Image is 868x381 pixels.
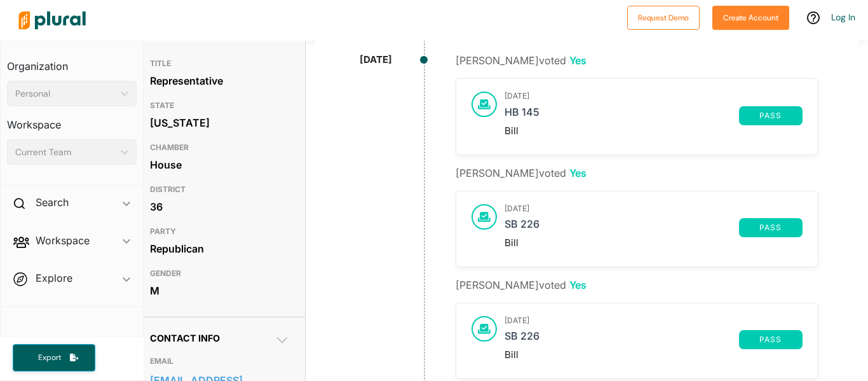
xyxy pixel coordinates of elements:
h2: Search [36,195,69,209]
h3: EMAIL [150,354,290,369]
button: Create Account [712,6,789,30]
div: 36 [150,197,290,216]
div: Republican [150,239,290,258]
span: Contact Info [150,333,220,343]
h3: DISTRICT [150,182,290,197]
div: Bill [505,237,803,249]
a: Log In [831,11,855,23]
span: pass [747,336,795,343]
h3: [DATE] [505,204,803,213]
div: Bill [505,349,803,361]
h3: STATE [150,98,290,113]
button: Export [13,344,95,371]
div: Bill [505,125,803,137]
a: SB 226 [505,218,739,237]
h3: PARTY [150,224,290,239]
span: pass [747,112,795,120]
span: Yes [569,279,587,291]
a: SB 226 [505,330,739,349]
h3: Workspace [7,106,137,134]
h3: [DATE] [505,316,803,325]
div: [DATE] [360,53,392,67]
div: Representative [150,71,290,90]
span: [PERSON_NAME] voted [456,279,587,291]
h3: TITLE [150,56,290,71]
h3: CHAMBER [150,140,290,155]
span: Yes [569,54,587,67]
button: Request Demo [627,6,700,30]
h3: GENDER [150,266,290,281]
a: HB 145 [505,106,739,125]
a: Request Demo [627,10,700,24]
span: pass [747,224,795,232]
span: Yes [569,167,587,179]
h3: [DATE] [505,92,803,100]
div: [US_STATE] [150,113,290,132]
div: M [150,281,290,300]
a: Create Account [712,10,789,24]
span: Export [29,352,70,363]
h3: Organization [7,48,137,76]
span: [PERSON_NAME] voted [456,167,587,179]
span: [PERSON_NAME] voted [456,54,587,67]
div: House [150,155,290,174]
div: Personal [15,87,116,100]
div: Current Team [15,146,116,159]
